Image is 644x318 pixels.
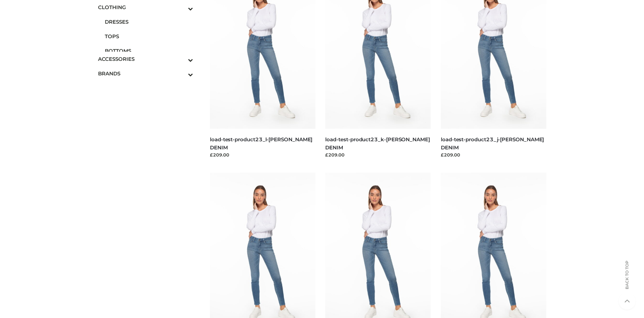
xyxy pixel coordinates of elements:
[441,151,546,158] div: £209.00
[105,18,193,26] span: DRESSES
[98,70,193,77] span: BRANDS
[105,15,193,29] a: DRESSES
[210,151,315,158] div: £209.00
[105,29,193,44] a: TOPS
[325,151,431,158] div: £209.00
[619,272,636,289] span: Back to top
[169,66,193,81] button: Toggle Submenu
[98,66,193,81] a: BRANDSToggle Submenu
[105,32,193,40] span: TOPS
[98,3,193,11] span: CLOTHING
[105,47,193,55] span: BOTTOMS
[98,55,193,63] span: ACCESSORIES
[105,44,193,58] a: BOTTOMS
[441,136,544,150] a: load-test-product23_j-[PERSON_NAME] DENIM
[98,52,193,66] a: ACCESSORIESToggle Submenu
[169,52,193,66] button: Toggle Submenu
[325,136,430,150] a: load-test-product23_k-[PERSON_NAME] DENIM
[210,136,312,150] a: load-test-product23_l-[PERSON_NAME] DENIM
